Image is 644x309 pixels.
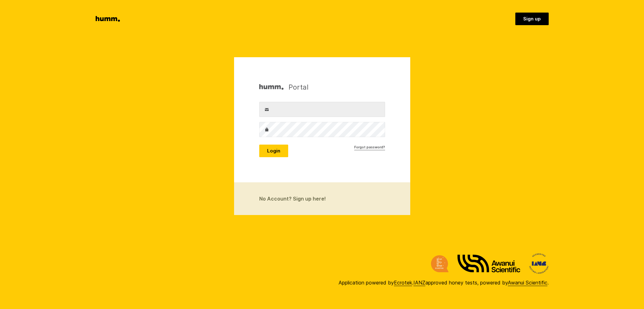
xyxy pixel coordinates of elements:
[339,279,549,286] div: Application powered by . approved honey tests, powered by .
[234,182,410,215] a: No Account? Sign up here!
[413,279,425,286] a: IANZ
[431,255,449,272] img: Ecrotek
[394,279,412,286] a: Ecrotek
[259,82,309,92] h1: Portal
[259,82,283,92] img: Humm
[508,279,547,286] a: Awanui Scientific
[529,253,549,274] img: International Accreditation New Zealand
[354,145,385,150] a: Forgot password?
[457,255,520,273] img: Awanui Scientific
[259,145,288,157] button: Login
[515,13,549,25] a: Sign up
